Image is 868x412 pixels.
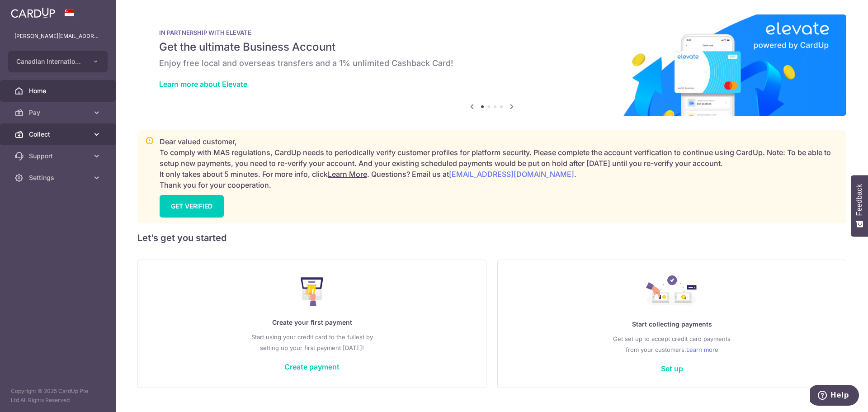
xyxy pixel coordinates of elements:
[29,130,89,139] span: Collect
[855,184,863,216] span: Feedback
[29,152,89,161] span: Support
[284,362,340,371] a: Create payment
[29,108,89,117] span: Pay
[516,319,828,330] p: Start collecting payments
[16,57,83,66] span: Canadian International School Pte Ltd
[160,195,224,218] a: GET VERIFIED
[156,331,468,353] p: Start using your credit card to the fullest by setting up your first payment [DATE]!
[8,51,108,72] button: Canadian International School Pte Ltd
[14,32,101,41] p: [PERSON_NAME][EMAIL_ADDRESS][PERSON_NAME][DOMAIN_NAME]
[686,344,718,355] a: Learn more
[159,29,825,36] p: IN PARTNERSHIP WITH ELEVATE
[646,275,698,308] img: Collect Payment
[160,136,839,190] p: Dear valued customer, To comply with MAS regulations, CardUp needs to periodically verify custome...
[159,58,825,69] h6: Enjoy free local and overseas transfers and a 1% unlimited Cashback Card!
[328,170,367,179] a: Learn More
[159,40,825,54] h5: Get the ultimate Business Account
[449,170,574,179] a: [EMAIL_ADDRESS][DOMAIN_NAME]
[661,364,683,373] a: Set up
[810,385,859,407] iframe: Opens a widget where you can find more information
[516,333,828,355] p: Get set up to accept credit card payments from your customers.
[137,231,846,245] h5: Let’s get you started
[156,317,468,328] p: Create your first payment
[301,277,324,306] img: Make Payment
[159,80,247,89] a: Learn more about Elevate
[137,14,846,116] img: Renovation banner
[29,86,89,95] span: Home
[851,175,868,237] button: Feedback - Show survey
[11,7,55,18] img: CardUp
[29,173,89,182] span: Settings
